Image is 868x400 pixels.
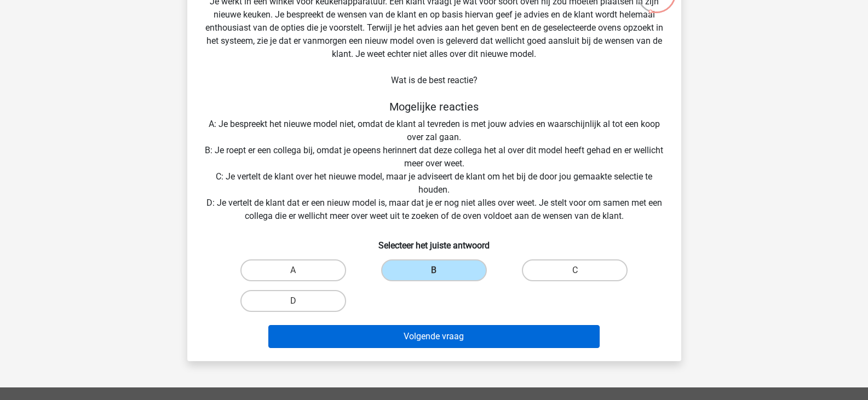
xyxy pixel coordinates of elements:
label: C [522,259,628,281]
h5: Mogelijke reacties [205,100,664,113]
label: D [240,290,346,312]
button: Volgende vraag [268,325,600,348]
label: A [240,259,346,281]
label: B [381,259,487,281]
h6: Selecteer het juiste antwoord [205,231,664,251]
